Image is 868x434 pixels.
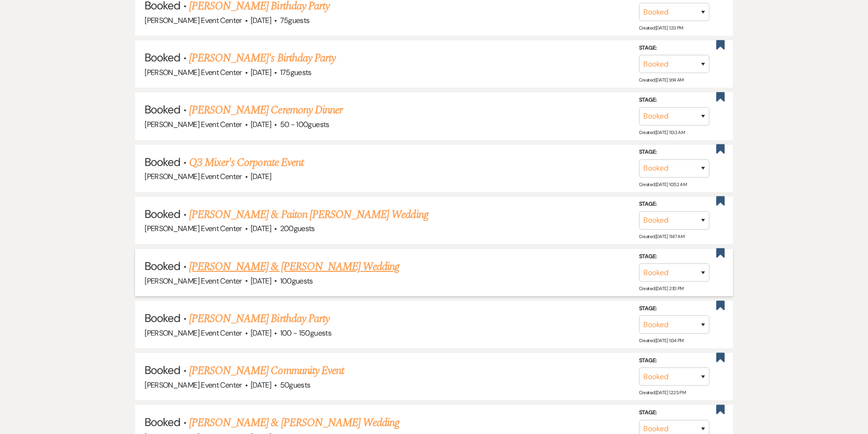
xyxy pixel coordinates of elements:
[639,77,684,83] span: Created: [DATE] 9:14 AM
[145,224,242,233] span: [PERSON_NAME] Event Center
[639,147,709,157] label: Stage:
[189,50,335,67] a: [PERSON_NAME]'s Birthday Party
[639,251,709,262] label: Stage:
[639,95,709,105] label: Stage:
[145,155,180,169] span: Booked
[251,67,271,77] span: [DATE]
[251,224,271,233] span: [DATE]
[280,67,312,77] span: 175 guests
[145,50,180,65] span: Booked
[189,102,343,119] a: [PERSON_NAME] Ceremony Dinner
[251,328,271,338] span: [DATE]
[639,389,685,396] span: Created: [DATE] 12:25 PM
[280,120,329,129] span: 50 - 100 guests
[251,276,271,286] span: [DATE]
[280,15,310,25] span: 75 guests
[251,172,271,181] span: [DATE]
[145,363,180,377] span: Booked
[639,181,686,187] span: Created: [DATE] 10:52 AM
[189,154,304,171] a: Q3 Mixer's Corporate Event
[145,311,180,325] span: Booked
[280,276,313,286] span: 100 guests
[280,224,315,233] span: 200 guests
[639,337,684,344] span: Created: [DATE] 1:04 PM
[145,207,180,221] span: Booked
[280,328,331,338] span: 100 - 150 guests
[639,408,709,418] label: Stage:
[145,67,242,77] span: [PERSON_NAME] Event Center
[639,233,684,239] span: Created: [DATE] 11:47 AM
[280,380,311,390] span: 50 guests
[145,102,180,117] span: Booked
[145,415,180,429] span: Booked
[189,206,428,223] a: [PERSON_NAME] & Paiton [PERSON_NAME] Wedding
[251,15,271,25] span: [DATE]
[251,120,271,129] span: [DATE]
[639,285,684,292] span: Created: [DATE] 2:10 PM
[189,258,399,275] a: [PERSON_NAME] & [PERSON_NAME] Wedding
[189,414,399,431] a: [PERSON_NAME] & [PERSON_NAME] Wedding
[639,199,709,210] label: Stage:
[639,25,683,31] span: Created: [DATE] 1:33 PM
[145,276,242,286] span: [PERSON_NAME] Event Center
[251,380,271,390] span: [DATE]
[145,259,180,273] span: Booked
[639,304,709,314] label: Stage:
[639,356,709,366] label: Stage:
[639,129,685,135] span: Created: [DATE] 11:33 AM
[145,172,242,181] span: [PERSON_NAME] Event Center
[639,43,709,53] label: Stage:
[145,120,242,129] span: [PERSON_NAME] Event Center
[189,362,344,379] a: [PERSON_NAME] Community Event
[145,15,242,25] span: [PERSON_NAME] Event Center
[145,380,242,390] span: [PERSON_NAME] Event Center
[189,310,329,327] a: [PERSON_NAME] Birthday Party
[145,328,242,338] span: [PERSON_NAME] Event Center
